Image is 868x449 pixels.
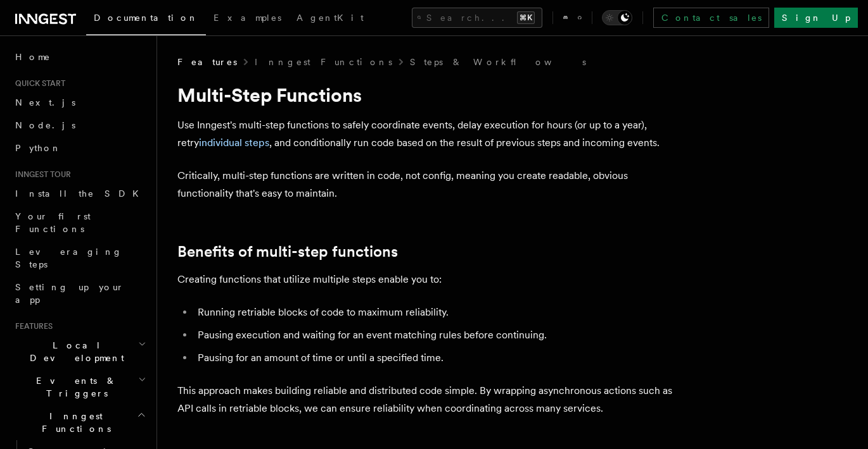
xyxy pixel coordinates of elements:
[602,10,632,25] button: Toggle dark mode
[15,211,91,234] span: Your first Functions
[15,282,124,305] span: Setting up your app
[10,369,149,405] button: Events & Triggers
[10,137,149,159] a: Python
[410,56,586,68] a: Steps & Workflows
[194,304,684,321] li: Running retriable blocks of code to maximum reliability.
[15,97,75,108] span: Next.js
[10,321,53,331] span: Features
[10,334,149,369] button: Local Development
[177,382,684,417] p: This approach makes building reliable and distributed code simple. By wrapping asynchronous actio...
[517,11,535,24] kbd: ⌘K
[10,276,149,311] a: Setting up your app
[774,8,858,28] a: Sign Up
[177,167,684,202] p: Critically, multi-step functions are written in code, not config, meaning you create readable, ob...
[10,169,71,180] span: Inngest tour
[177,56,237,68] span: Features
[15,143,61,153] span: Python
[214,13,281,23] span: Examples
[94,13,198,23] span: Documentation
[10,114,149,137] a: Node.js
[10,240,149,276] a: Leveraging Steps
[10,410,137,435] span: Inngest Functions
[199,137,269,149] a: individual steps
[412,8,542,28] button: Search...⌘K
[10,374,138,400] span: Events & Triggers
[653,8,769,28] a: Contact sales
[15,188,146,199] span: Install the SDK
[255,56,392,68] a: Inngest Functions
[297,13,364,23] span: AgentKit
[86,4,206,35] a: Documentation
[15,247,122,269] span: Leveraging Steps
[15,120,75,130] span: Node.js
[10,205,149,240] a: Your first Functions
[194,349,684,367] li: Pausing for an amount of time or until a specified time.
[177,116,684,152] p: Use Inngest's multi-step functions to safely coordinate events, delay execution for hours (or up ...
[206,4,289,34] a: Examples
[177,83,684,106] h1: Multi-Step Functions
[10,46,149,68] a: Home
[177,243,398,261] a: Benefits of multi-step functions
[10,182,149,205] a: Install the SDK
[177,271,684,288] p: Creating functions that utilize multiple steps enable you to:
[10,78,65,89] span: Quick start
[10,339,138,364] span: Local Development
[289,4,371,34] a: AgentKit
[15,51,51,63] span: Home
[10,91,149,114] a: Next.js
[194,326,684,344] li: Pausing execution and waiting for an event matching rules before continuing.
[10,405,149,440] button: Inngest Functions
